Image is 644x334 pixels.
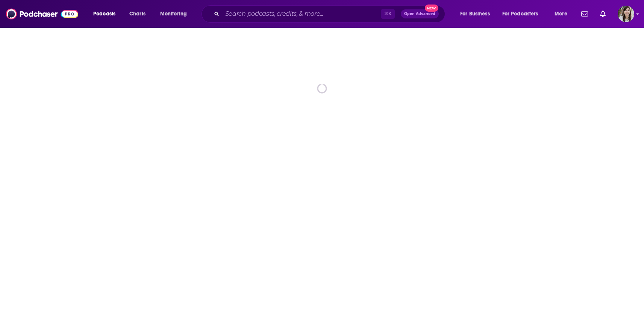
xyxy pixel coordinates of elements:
[455,8,499,20] button: open menu
[597,8,609,20] a: Show notifications dropdown
[618,6,634,22] img: User Profile
[209,5,452,23] div: Search podcasts, credits, & more...
[222,8,381,20] input: Search podcasts, credits, & more...
[618,6,634,22] button: Show profile menu
[425,5,438,12] span: New
[6,7,78,21] img: Podchaser - Follow, Share and Rate Podcasts
[155,8,197,20] button: open menu
[93,9,115,19] span: Podcasts
[497,8,549,20] button: open menu
[555,9,567,19] span: More
[618,6,634,22] span: Logged in as devinandrade
[401,9,439,18] button: Open AdvancedNew
[381,9,395,19] span: ⌘ K
[160,9,187,19] span: Monitoring
[578,8,591,20] a: Show notifications dropdown
[88,8,125,20] button: open menu
[404,12,435,16] span: Open Advanced
[460,9,490,19] span: For Business
[502,9,538,19] span: For Podcasters
[549,8,577,20] button: open menu
[129,9,145,19] span: Charts
[124,8,150,20] a: Charts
